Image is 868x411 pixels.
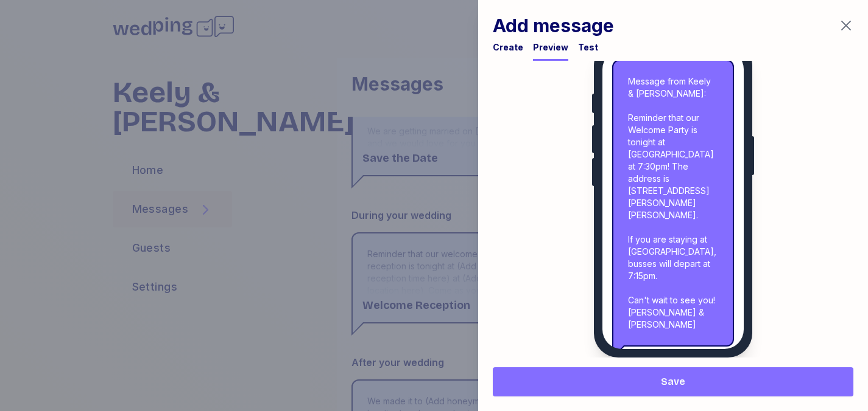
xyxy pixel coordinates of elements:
div: Preview [533,41,568,54]
button: Save [493,367,853,396]
h1: Add message [493,15,614,36]
div: Message from Keely & [PERSON_NAME]: Reminder that our Welcome Party is tonight at [GEOGRAPHIC_DAT... [612,60,734,347]
span: Save [661,375,685,389]
div: Test [578,41,598,54]
div: Create [493,41,523,54]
